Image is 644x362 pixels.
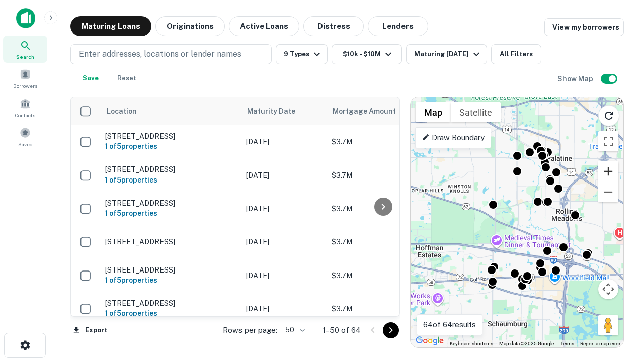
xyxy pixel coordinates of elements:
[229,16,299,36] button: Active Loans
[276,44,328,64] button: 9 Types
[246,236,321,247] p: [DATE]
[557,73,595,84] h6: Show Map
[333,105,409,117] span: Mortgage Amount
[3,94,47,121] a: Contacts
[327,97,437,125] th: Mortgage Amount
[368,16,428,36] button: Lenders
[3,123,47,150] a: Saved
[155,16,225,36] button: Originations
[105,275,236,286] h6: 1 of 5 properties
[281,323,306,337] div: 50
[111,68,143,88] button: Reset
[414,48,482,60] div: Maturing [DATE]
[16,53,34,61] span: Search
[383,322,399,338] button: Go to next page
[3,65,47,92] a: Borrowers
[246,136,321,147] p: [DATE]
[105,141,236,152] h6: 1 of 5 properties
[105,208,236,219] h6: 1 of 5 properties
[246,303,321,314] p: [DATE]
[246,270,321,281] p: [DATE]
[413,334,446,347] a: Open this area in Google Maps (opens a new window)
[18,140,33,148] span: Saved
[106,105,137,117] span: Location
[544,18,624,36] a: View my borrowers
[411,97,623,347] div: 0 0
[598,182,618,202] button: Zoom out
[105,165,236,174] p: [STREET_ADDRESS]
[406,44,487,64] button: Maturing [DATE]
[560,341,574,346] a: Terms (opens in new tab)
[332,44,402,64] button: $10k - $10M
[580,341,620,346] a: Report a map error
[491,44,541,64] button: All Filters
[105,132,236,141] p: [STREET_ADDRESS]
[13,82,37,90] span: Borrowers
[105,199,236,208] p: [STREET_ADDRESS]
[105,237,236,246] p: [STREET_ADDRESS]
[332,136,432,147] p: $3.7M
[105,174,236,186] h6: 1 of 5 properties
[100,97,241,125] th: Location
[241,97,327,125] th: Maturity Date
[246,170,321,181] p: [DATE]
[422,132,485,144] p: Draw Boundary
[247,105,308,117] span: Maturity Date
[105,299,236,308] p: [STREET_ADDRESS]
[105,308,236,319] h6: 1 of 5 properties
[332,170,432,181] p: $3.7M
[450,340,493,347] button: Keyboard shortcuts
[246,203,321,214] p: [DATE]
[16,8,35,28] img: capitalize-icon.png
[15,111,35,119] span: Contacts
[70,16,151,36] button: Maturing Loans
[332,203,432,214] p: $3.7M
[598,105,619,126] button: Reload search area
[105,265,236,275] p: [STREET_ADDRESS]
[594,249,644,298] iframe: Chat Widget
[70,44,272,64] button: Enter addresses, locations or lender names
[323,324,361,336] p: 1–50 of 64
[332,236,432,247] p: $3.7M
[74,68,107,88] button: Save your search to get updates of matches that match your search criteria.
[451,102,501,122] button: Show satellite imagery
[70,323,110,338] button: Export
[3,36,47,63] a: Search
[598,161,618,182] button: Zoom in
[303,16,364,36] button: Distress
[332,270,432,281] p: $3.7M
[598,131,618,151] button: Toggle fullscreen view
[332,303,432,314] p: $3.7M
[598,315,618,335] button: Drag Pegman onto the map to open Street View
[416,102,451,122] button: Show street map
[499,341,554,346] span: Map data ©2025 Google
[413,334,446,347] img: Google
[223,324,277,336] p: Rows per page:
[79,48,242,60] p: Enter addresses, locations or lender names
[423,319,476,331] p: 64 of 64 results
